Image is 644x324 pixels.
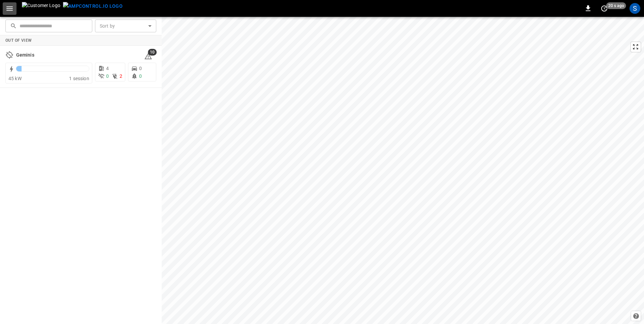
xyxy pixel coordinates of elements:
span: 0 [106,73,109,79]
span: 1 session [69,76,89,81]
img: ampcontrol.io logo [63,2,123,10]
img: Customer Logo [22,2,60,15]
span: 2 [120,73,122,79]
span: 20 s ago [606,2,626,9]
canvas: Map [162,17,644,324]
span: 45 kW [8,76,22,81]
h6: Geminis [16,52,34,59]
span: 0 [139,73,142,79]
button: set refresh interval [599,3,610,14]
span: 0 [139,66,142,71]
span: 4 [106,66,109,71]
strong: Out of View [5,38,32,43]
div: profile-icon [630,3,640,14]
span: 10 [148,49,157,56]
